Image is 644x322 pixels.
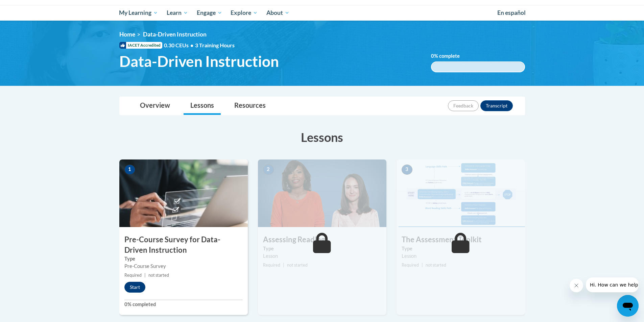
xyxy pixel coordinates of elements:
[263,245,381,252] label: Type
[258,234,386,245] h3: Assessing Reading
[119,9,158,17] span: My Learning
[164,42,195,49] span: 0.30 CEUs
[162,5,192,21] a: Learn
[228,97,272,115] a: Resources
[617,295,639,317] iframe: Button to launch messaging window
[586,277,639,292] iframe: Message from company
[124,301,243,308] label: 0% completed
[124,273,142,278] span: Required
[431,52,470,60] label: % complete
[197,9,222,17] span: Engage
[431,53,434,59] span: 0
[263,252,381,260] div: Lesson
[402,165,412,175] span: 3
[143,31,207,38] span: Data-Driven Instruction
[422,263,423,268] span: |
[119,52,279,70] span: Data-Driven Instruction
[263,263,280,268] span: Required
[570,279,583,292] iframe: Close message
[119,159,248,227] img: Course Image
[119,129,525,146] h3: Lessons
[448,100,479,111] button: Feedback
[124,255,243,263] label: Type
[497,9,526,16] span: En español
[480,100,513,111] button: Transcript
[148,273,169,278] span: not started
[402,252,520,260] div: Lesson
[266,9,289,17] span: About
[167,9,188,17] span: Learn
[231,9,258,17] span: Explore
[192,5,226,21] a: Engage
[397,159,525,227] img: Course Image
[4,5,55,10] span: Hi. How can we help?
[226,5,262,21] a: Explore
[124,263,243,270] div: Pre-Course Survey
[426,263,446,268] span: not started
[184,97,221,115] a: Lessons
[402,245,520,252] label: Type
[493,6,530,20] a: En español
[144,273,146,278] span: |
[133,97,177,115] a: Overview
[124,282,145,293] button: Start
[119,42,162,49] span: IACET Accredited
[262,5,294,21] a: About
[124,165,135,175] span: 1
[119,31,135,38] a: Home
[115,5,163,21] a: My Learning
[258,159,386,227] img: Course Image
[263,165,274,175] span: 2
[283,263,284,268] span: |
[190,42,193,48] span: •
[397,234,525,245] h3: The Assessment Toolkit
[287,263,308,268] span: not started
[402,263,419,268] span: Required
[195,42,235,48] span: 3 Training Hours
[109,5,535,21] div: Main menu
[119,234,248,255] h3: Pre-Course Survey for Data-Driven Instruction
